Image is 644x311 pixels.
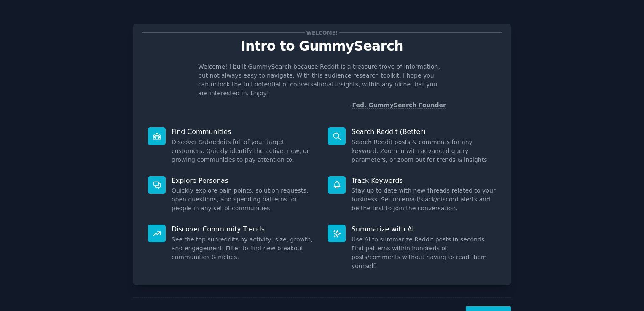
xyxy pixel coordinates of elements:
dd: See the top subreddits by activity, size, growth, and engagement. Filter to find new breakout com... [172,235,316,262]
dd: Discover Subreddits full of your target customers. Quickly identify the active, new, or growing c... [172,138,316,164]
p: Find Communities [172,127,316,136]
p: Welcome! I built GummySearch because Reddit is a treasure trove of information, but not always ea... [198,62,446,98]
span: Welcome! [305,28,339,37]
dd: Search Reddit posts & comments for any keyword. Zoom in with advanced query parameters, or zoom o... [352,138,496,164]
a: Fed, GummySearch Founder [352,102,446,109]
p: Explore Personas [172,176,316,185]
p: Summarize with AI [352,225,496,233]
div: - [350,101,446,110]
dd: Quickly explore pain points, solution requests, open questions, and spending patterns for people ... [172,186,316,213]
p: Intro to GummySearch [142,39,502,54]
dd: Use AI to summarize Reddit posts in seconds. Find patterns within hundreds of posts/comments with... [352,235,496,271]
p: Track Keywords [352,176,496,185]
p: Discover Community Trends [172,225,316,233]
p: Search Reddit (Better) [352,127,496,136]
dd: Stay up to date with new threads related to your business. Set up email/slack/discord alerts and ... [352,186,496,213]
